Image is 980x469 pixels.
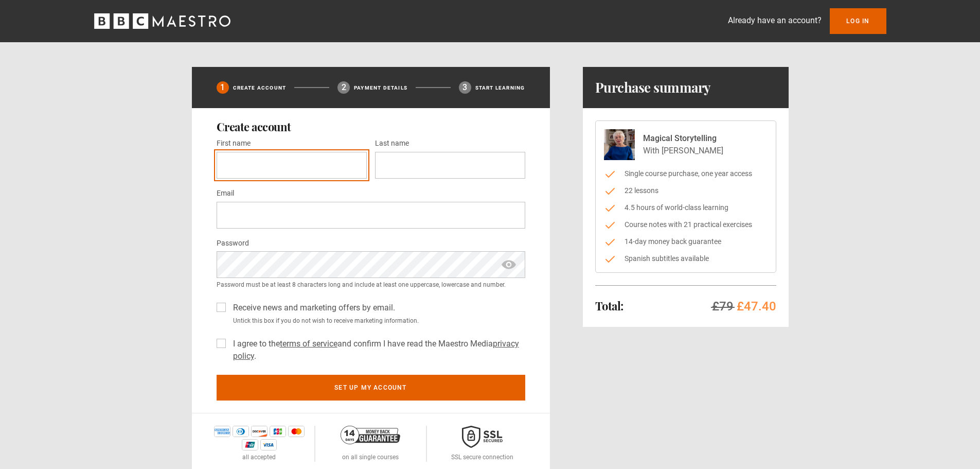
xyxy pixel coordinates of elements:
p: Payment details [354,84,407,92]
p: Create Account [233,84,287,92]
p: Magical Storytelling [643,132,723,145]
li: 14-day money back guarantee [604,236,768,247]
label: Password [217,237,249,250]
img: mastercard [288,426,305,437]
span: £47.40 [737,299,776,314]
label: Last name [375,137,409,150]
div: 2 [337,81,350,94]
div: 3 [459,81,471,94]
span: £79 [712,299,734,314]
img: visa [260,439,277,450]
img: unionpay [242,439,258,450]
label: Email [217,187,234,200]
h2: Total: [595,300,623,312]
img: jcb [270,426,286,437]
p: SSL secure connection [451,453,513,462]
p: Start learning [475,84,525,92]
li: 4.5 hours of world-class learning [604,202,768,213]
p: With [PERSON_NAME] [643,145,723,157]
label: I agree to the and confirm I have read the Maestro Media . [229,338,525,362]
li: 22 lessons [604,185,768,196]
li: Spanish subtitles available [604,253,768,264]
img: 14-day-money-back-guarantee-42d24aedb5115c0ff13b.png [341,426,400,444]
p: Already have an account? [728,14,822,27]
a: Log In [830,8,886,34]
label: First name [217,137,251,150]
h2: Create account [217,120,525,133]
p: all accepted [242,453,276,462]
img: amex [214,426,230,437]
svg: BBC Maestro [94,13,230,29]
li: Course notes with 21 practical exercises [604,219,768,230]
h1: Purchase summary [595,79,711,96]
a: terms of service [280,339,337,349]
img: diners [233,426,249,437]
img: discover [251,426,268,437]
small: Untick this box if you do not wish to receive marketing information. [229,316,525,325]
span: show password [501,251,517,278]
li: Single course purchase, one year access [604,168,768,179]
p: on all single courses [342,453,399,462]
div: 1 [217,81,229,94]
small: Password must be at least 8 characters long and include at least one uppercase, lowercase and num... [217,280,525,289]
button: Set up my account [217,375,525,401]
label: Receive news and marketing offers by email. [229,302,395,314]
